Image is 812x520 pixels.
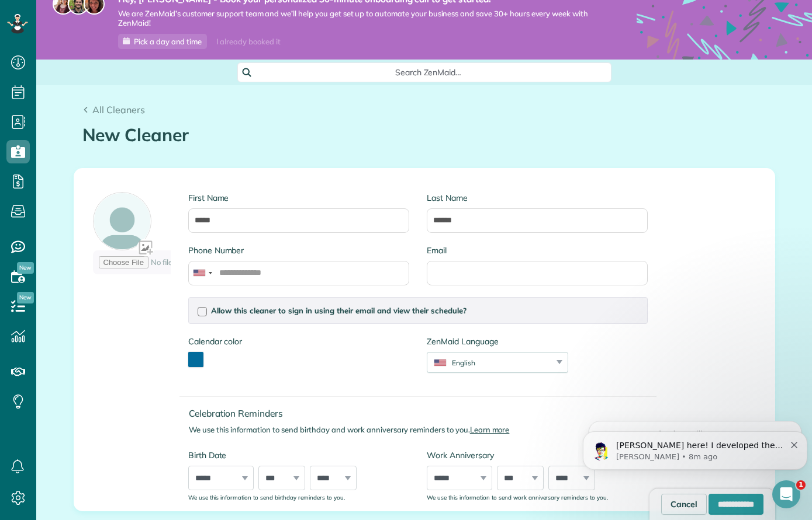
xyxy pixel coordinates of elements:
[189,409,657,418] h4: Celebration Reminders
[427,449,648,461] label: Work Anniversary
[188,336,242,347] label: Calendar color
[118,9,602,29] span: We are ZenMaid’s customer support team and we’ll help you get set up to automate your business an...
[17,292,34,303] span: New
[211,306,467,315] span: Allow this cleaner to sign in using their email and view their schedule?
[661,494,707,515] a: Cancel
[188,192,409,204] label: First Name
[189,261,216,285] div: United States: +1
[17,262,34,274] span: New
[188,245,409,256] label: Phone Number
[82,125,766,145] h1: New Cleaner
[427,245,648,256] label: Email
[134,37,202,46] span: Pick a day and time
[188,352,203,367] button: toggle color picker dialog
[92,104,145,116] span: All Cleaners
[772,480,800,508] iframe: Intercom live chat
[189,424,657,435] p: We use this information to send birthday and work anniversary reminders to you.
[470,425,510,434] a: Learn more
[82,103,146,117] a: All Cleaners
[427,494,607,501] sub: We use this information to send work anniversary reminders to you.
[427,192,648,204] label: Last Name
[578,407,812,488] iframe: Intercom notifications message
[796,480,806,490] span: 1
[118,34,207,49] a: Pick a day and time
[188,494,345,501] sub: We use this information to send birthday reminders to you.
[188,449,409,461] label: Birth Date
[427,358,553,368] div: English
[427,336,568,347] label: ZenMaid Language
[209,34,287,49] div: I already booked it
